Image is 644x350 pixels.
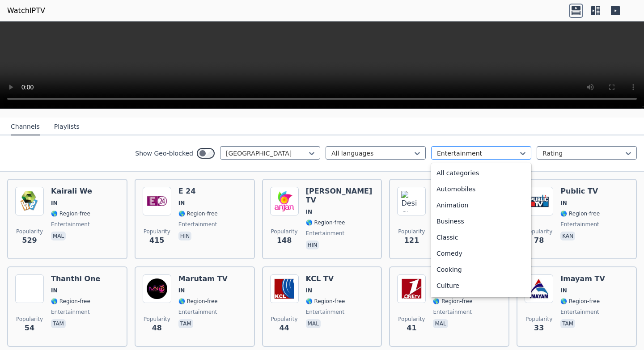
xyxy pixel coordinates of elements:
div: Cooking [431,261,531,278]
span: entertainment [560,221,599,228]
span: 415 [149,235,164,246]
span: 121 [404,235,419,246]
h6: Thanthi One [51,274,100,283]
img: Marutam TV [143,274,171,303]
h6: KCL TV [306,274,345,283]
span: IN [306,208,313,215]
img: Imayam TV [525,274,553,303]
span: 48 [152,323,162,333]
div: All categories [431,165,531,181]
div: Automobiles [431,181,531,197]
img: E 24 [143,187,171,215]
span: 🌎 Region-free [178,210,218,217]
span: 33 [534,323,544,333]
span: 🌎 Region-free [560,298,600,305]
span: Popularity [271,316,298,323]
h6: [PERSON_NAME] TV [306,187,374,205]
span: 41 [407,323,416,333]
span: 🌎 Region-free [306,298,345,305]
span: entertainment [51,308,90,316]
span: Popularity [271,228,298,235]
span: 44 [279,323,289,333]
span: 🌎 Region-free [51,210,90,217]
span: IN [306,287,313,294]
span: entertainment [51,221,90,228]
h6: Imayam TV [560,274,605,283]
h6: E 24 [178,187,218,196]
p: mal [306,319,321,328]
span: entertainment [306,230,345,237]
span: IN [51,287,58,294]
span: Popularity [525,316,552,323]
img: Kairali We [15,187,44,215]
div: Classic [431,229,531,245]
a: WatchIPTV [7,5,45,16]
span: IN [178,287,185,294]
span: 54 [25,323,34,333]
span: entertainment [433,308,472,316]
span: 🌎 Region-free [178,298,218,305]
div: Business [431,213,531,229]
span: 148 [277,235,292,246]
span: IN [178,199,185,207]
span: entertainment [178,221,217,228]
p: tam [178,319,193,328]
img: KCL TV [270,274,299,303]
span: Popularity [525,228,552,235]
span: Popularity [144,316,170,323]
label: Show Geo-blocked [135,149,193,158]
img: Anjan TV [270,187,299,215]
img: Public TV [525,187,553,215]
p: mal [433,319,448,328]
h6: Kairali We [51,187,92,196]
span: Popularity [144,228,170,235]
span: 🌎 Region-free [51,298,90,305]
span: Popularity [398,316,425,323]
img: Thanthi One [15,274,44,303]
h6: Marutam TV [178,274,228,283]
span: entertainment [306,308,345,316]
span: IN [560,287,567,294]
span: IN [560,199,567,207]
button: Channels [11,118,40,135]
img: Desi Channel [397,187,426,215]
h6: Public TV [560,187,600,196]
button: Playlists [54,118,80,135]
span: entertainment [560,308,599,316]
span: 🌎 Region-free [560,210,600,217]
p: kan [560,232,575,240]
span: 🌎 Region-free [433,298,472,305]
div: Comedy [431,245,531,261]
span: 78 [534,235,544,246]
span: entertainment [178,308,217,316]
span: Popularity [16,228,43,235]
div: Animation [431,197,531,213]
p: hin [306,240,319,249]
div: Culture [431,278,531,294]
p: mal [51,232,66,240]
p: hin [178,232,192,240]
span: 🌎 Region-free [306,219,345,226]
p: tam [560,319,575,328]
span: IN [51,199,58,207]
span: Popularity [16,316,43,323]
span: 529 [22,235,37,246]
div: Documentary [431,294,531,310]
p: tam [51,319,66,328]
img: One TV [397,274,426,303]
span: Popularity [398,228,425,235]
